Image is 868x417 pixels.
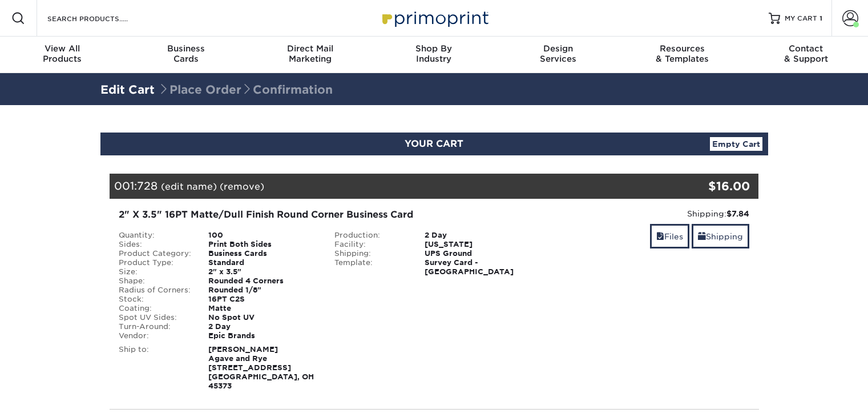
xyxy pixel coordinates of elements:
span: MY CART [785,14,817,23]
div: Ship to: [110,345,200,391]
a: (edit name) [161,181,217,192]
div: Size: [110,267,200,276]
div: Industry [372,43,496,64]
a: BusinessCards [124,37,248,73]
div: & Templates [620,43,744,64]
a: Empty Cart [710,137,762,151]
div: Radius of Corners: [110,286,200,295]
div: Product Category: [110,249,200,258]
div: Shape: [110,276,200,286]
span: Contact [744,43,868,54]
span: Place Order Confirmation [158,83,333,97]
div: Vendor: [110,331,200,340]
div: 2" x 3.5" [200,267,326,276]
span: Shop By [372,43,496,54]
div: Template: [326,258,416,276]
div: Rounded 4 Corners [200,276,326,286]
div: 16PT C2S [200,295,326,304]
div: Spot UV Sides: [110,313,200,322]
a: Shop ByIndustry [372,37,496,73]
div: Facility: [326,240,416,249]
div: Quantity: [110,231,200,240]
div: Print Both Sides [200,240,326,249]
div: $16.00 [651,178,750,195]
div: Shipping: [326,249,416,258]
div: [US_STATE] [416,240,542,249]
div: Cards [124,43,248,64]
div: 2 Day [200,322,326,331]
div: Shipping: [551,208,750,219]
div: Standard [200,258,326,267]
img: Primoprint [377,6,491,30]
div: Coating: [110,304,200,313]
span: Direct Mail [248,43,372,54]
div: 2 Day [416,231,542,240]
div: Epic Brands [200,331,326,340]
div: Rounded 1/8" [200,286,326,295]
span: Resources [620,43,744,54]
span: YOUR CART [405,138,463,149]
div: Sides: [110,240,200,249]
a: Edit Cart [100,83,155,97]
strong: $7.84 [726,209,749,218]
a: Contact& Support [744,37,868,73]
div: Business Cards [200,249,326,258]
div: Stock: [110,295,200,304]
a: Direct MailMarketing [248,37,372,73]
a: Files [650,224,689,248]
div: & Support [744,43,868,64]
a: DesignServices [496,37,620,73]
div: Services [496,43,620,64]
div: No Spot UV [200,313,326,322]
span: shipping [698,232,706,241]
div: Matte [200,304,326,313]
div: 2" X 3.5" 16PT Matte/Dull Finish Round Corner Business Card [119,208,534,222]
div: 100 [200,231,326,240]
div: UPS Ground [416,249,542,258]
a: Resources& Templates [620,37,744,73]
span: 1 [819,14,822,22]
div: Production: [326,231,416,240]
div: Survey Card - [GEOGRAPHIC_DATA] [416,258,542,276]
span: files [656,232,664,241]
div: Marketing [248,43,372,64]
span: Business [124,43,248,54]
input: SEARCH PRODUCTS..... [46,11,158,25]
span: 728 [137,179,158,192]
span: Design [496,43,620,54]
a: Shipping [692,224,749,248]
div: Turn-Around: [110,322,200,331]
strong: [PERSON_NAME] Agave and Rye [STREET_ADDRESS] [GEOGRAPHIC_DATA], OH 45373 [208,345,314,390]
a: (remove) [220,181,264,192]
div: 001: [110,174,651,199]
div: Product Type: [110,258,200,267]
